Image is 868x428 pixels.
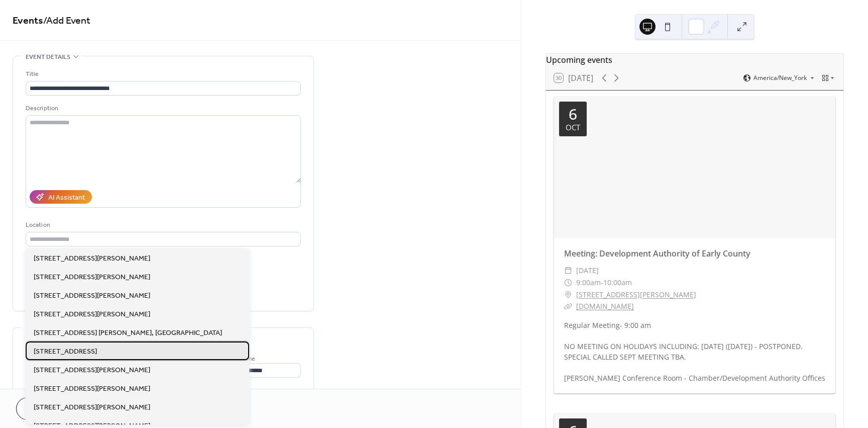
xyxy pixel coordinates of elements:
[564,277,572,289] div: ​
[564,289,572,301] div: ​
[753,75,807,81] span: America/New_York
[26,52,70,62] span: Event details
[564,248,750,259] a: Meeting: Development Authority of Early County
[26,69,299,79] div: Title
[43,11,90,31] span: / Add Event
[601,277,603,289] span: -
[16,397,78,420] button: Cancel
[26,220,299,230] div: Location
[34,272,150,283] span: [STREET_ADDRESS][PERSON_NAME]
[34,365,150,376] span: [STREET_ADDRESS][PERSON_NAME]
[34,384,150,394] span: [STREET_ADDRESS][PERSON_NAME]
[34,328,222,338] span: [STREET_ADDRESS] [PERSON_NAME], [GEOGRAPHIC_DATA]
[34,402,150,413] span: [STREET_ADDRESS][PERSON_NAME]
[34,309,150,320] span: [STREET_ADDRESS][PERSON_NAME]
[564,265,572,277] div: ​
[576,265,599,277] span: [DATE]
[576,301,634,311] a: [DOMAIN_NAME]
[34,253,150,264] span: [STREET_ADDRESS][PERSON_NAME]
[576,289,696,301] a: [STREET_ADDRESS][PERSON_NAME]
[48,193,85,203] div: AI Assistant
[564,300,572,312] div: ​
[554,320,835,383] div: Regular Meeting- 9:00 am NO MEETING ON HOLIDAYS INCLUDING: [DATE] ([DATE]) - POSTPONED. SPECIAL C...
[34,347,97,357] span: [STREET_ADDRESS]
[576,277,601,289] span: 9:00am
[26,103,299,114] div: Description
[546,54,843,66] div: Upcoming events
[13,11,43,31] a: Events
[30,190,92,204] button: AI Assistant
[34,291,150,301] span: [STREET_ADDRESS][PERSON_NAME]
[603,277,632,289] span: 10:00am
[569,107,577,122] div: 6
[566,124,580,131] div: Oct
